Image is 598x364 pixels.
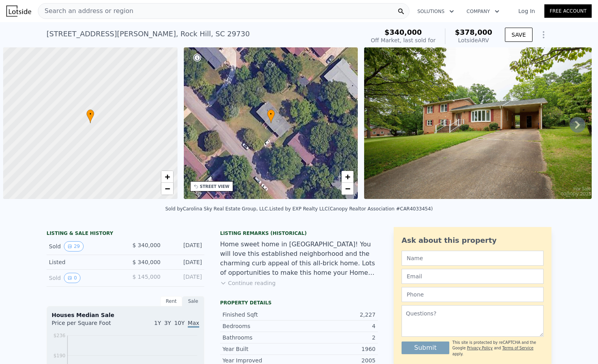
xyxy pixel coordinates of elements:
[49,258,119,266] div: Listed
[86,111,94,118] span: •
[222,322,299,330] div: Bedrooms
[267,111,275,118] span: •
[502,346,533,350] a: Terms of Service
[402,235,544,246] div: Ask about this property
[47,230,204,238] div: LISTING & SALE HISTORY
[342,183,353,195] a: Zoom out
[133,242,161,248] span: $ 340,000
[53,353,65,358] tspan: $190
[174,320,185,326] span: 10Y
[154,320,161,326] span: 1Y
[53,333,65,338] tspan: $236
[161,183,173,195] a: Zoom out
[402,341,449,354] button: Submit
[64,241,83,251] button: View historical data
[220,300,378,306] div: Property details
[509,7,544,15] a: Log In
[49,273,119,283] div: Sold
[222,345,299,353] div: Year Built
[47,28,250,39] div: [STREET_ADDRESS][PERSON_NAME] , Rock Hill , SC 29730
[133,274,161,280] span: $ 145,000
[165,206,269,212] div: Sold by Carolina Sky Real Estate Group, LLC .
[49,241,119,251] div: Sold
[536,27,551,43] button: Show Options
[167,273,202,283] div: [DATE]
[164,320,171,326] span: 3Y
[371,36,435,44] div: Off Market, last sold for
[133,259,161,265] span: $ 340,000
[52,311,199,319] div: Houses Median Sale
[385,28,422,36] span: $340,000
[6,6,31,17] img: Lotside
[299,334,376,341] div: 2
[452,340,544,357] div: This site is protected by reCAPTCHA and the Google and apply.
[38,6,133,16] span: Search an address or region
[164,172,170,182] span: +
[160,296,182,306] div: Rent
[267,109,275,123] div: •
[222,334,299,341] div: Bathrooms
[64,273,80,283] button: View historical data
[86,109,94,123] div: •
[182,296,204,306] div: Sale
[505,28,533,42] button: SAVE
[402,287,544,302] input: Phone
[269,206,433,212] div: Listed by EXP Realty LLC (Canopy Realtor Association #CAR4033454)
[544,4,592,18] a: Free Account
[402,269,544,284] input: Email
[455,36,492,44] div: Lotside ARV
[220,279,276,287] button: Continue reading
[167,241,202,251] div: [DATE]
[467,346,493,350] a: Privacy Policy
[220,230,378,236] div: Listing Remarks (Historical)
[299,345,376,353] div: 1960
[164,184,170,193] span: −
[342,171,353,183] a: Zoom in
[161,171,173,183] a: Zoom in
[411,4,460,19] button: Solutions
[52,319,125,332] div: Price per Square Foot
[200,184,230,190] div: STREET VIEW
[222,311,299,319] div: Finished Sqft
[364,47,592,199] img: Sale: 117609126 Parcel: 89605999
[455,28,492,36] span: $378,000
[402,251,544,266] input: Name
[345,184,350,193] span: −
[345,172,350,182] span: +
[460,4,506,19] button: Company
[299,311,376,319] div: 2,227
[188,320,199,328] span: Max
[167,258,202,266] div: [DATE]
[220,240,378,278] div: Home sweet home in [GEOGRAPHIC_DATA]! You will love this established neighborhood and the charmin...
[299,322,376,330] div: 4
